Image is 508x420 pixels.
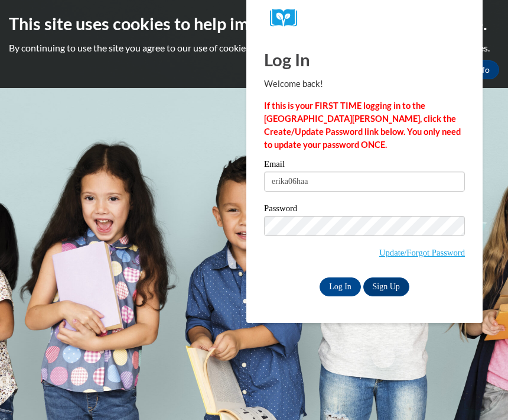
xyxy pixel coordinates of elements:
[372,344,395,368] iframe: Close message
[9,41,499,54] p: By continuing to use the site you agree to our use of cookies. Use the ‘More info’ button to read...
[270,9,459,27] a: COX Campus
[270,9,305,27] img: Logo brand
[264,204,465,216] label: Password
[264,47,465,72] h1: Log In
[461,373,499,411] iframe: Button to launch messaging window
[264,77,465,91] p: Welcome back!
[9,12,499,35] h2: This site uses cookies to help improve your learning experience.
[264,101,461,150] strong: If this is your FIRST TIME logging in to the [GEOGRAPHIC_DATA][PERSON_NAME], click the Create/Upd...
[264,160,465,172] label: Email
[379,248,465,257] a: Update/Forgot Password
[320,277,361,296] input: Log In
[363,277,409,296] a: Sign Up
